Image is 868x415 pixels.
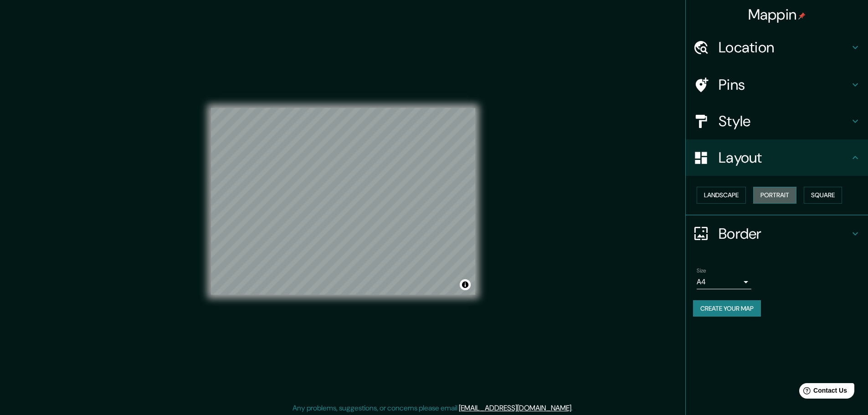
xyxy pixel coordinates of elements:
div: . [574,403,576,414]
p: Any problems, suggestions, or concerns please email . [293,403,573,414]
h4: Pins [719,76,850,94]
canvas: Map [211,108,475,295]
div: . [573,403,574,414]
button: Square [804,187,842,204]
button: Toggle attribution [460,279,471,290]
div: Border [686,215,868,252]
a: [EMAIL_ADDRESS][DOMAIN_NAME] [459,403,571,413]
h4: Mappin [748,5,806,24]
h4: Style [719,112,850,130]
div: Location [686,29,868,66]
button: Portrait [753,187,796,204]
div: Layout [686,139,868,176]
img: pin-icon.png [798,12,806,20]
h4: Location [719,38,850,56]
h4: Border [719,225,850,243]
div: Pins [686,67,868,103]
div: Style [686,103,868,139]
div: A4 [697,275,751,289]
label: Size [697,266,706,274]
button: Landscape [697,187,746,204]
iframe: Help widget launcher [787,379,858,405]
h4: Layout [719,149,850,167]
button: Create your map [693,300,761,317]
